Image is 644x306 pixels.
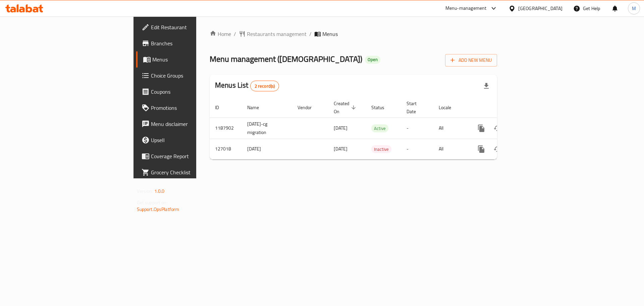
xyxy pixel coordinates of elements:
span: M [632,5,636,12]
div: Inactive [371,145,391,153]
h2: Menus List [215,80,279,91]
a: Menu disclaimer [136,116,241,132]
div: [GEOGRAPHIC_DATA] [518,5,562,12]
span: Branches [151,39,236,47]
div: Menu-management [445,4,487,12]
td: [DATE]-cg migration [242,118,292,139]
div: Export file [478,78,494,94]
span: Menus [322,30,338,38]
span: Coupons [151,88,236,96]
button: Add New Menu [445,54,497,67]
span: Version: [137,187,153,195]
a: Promotions [136,100,241,116]
span: Status [371,103,393,112]
span: Open [365,57,380,62]
div: Open [365,56,380,64]
th: Actions [468,97,543,118]
td: [DATE] [242,139,292,159]
table: enhanced table [210,97,543,160]
a: Branches [136,35,241,51]
span: [DATE] [334,124,347,132]
span: Name [247,103,268,112]
button: more [473,120,489,136]
span: Menus [152,55,236,63]
li: / [309,30,312,38]
span: Locale [439,103,460,112]
button: Change Status [489,120,505,136]
span: Inactive [371,145,391,153]
span: Grocery Checklist [151,168,236,176]
span: Promotions [151,104,236,112]
span: Coverage Report [151,152,236,160]
a: Grocery Checklist [136,164,241,180]
a: Restaurants management [239,30,307,38]
span: Add New Menu [450,56,492,64]
span: Start Date [407,99,425,116]
span: Restaurants management [247,30,307,38]
span: Active [371,125,388,132]
button: Change Status [489,141,505,157]
a: Coupons [136,84,241,100]
a: Support.OpsPlatform [137,205,179,214]
a: Edit Restaurant [136,19,241,35]
td: All [433,139,468,159]
span: [DATE] [334,144,347,153]
span: Edit Restaurant [151,23,236,31]
span: Choice Groups [151,72,236,80]
div: Total records count [250,81,279,91]
a: Menus [136,51,241,68]
span: 2 record(s) [251,83,279,89]
a: Choice Groups [136,68,241,84]
span: 1.0.0 [154,187,165,195]
td: - [401,139,433,159]
td: All [433,118,468,139]
a: Coverage Report [136,148,241,164]
a: Upsell [136,132,241,148]
span: Created On [334,99,358,116]
span: ID [215,103,228,112]
span: Menu disclaimer [151,120,236,128]
span: Vendor [298,103,320,112]
span: Menu management ( [DEMOGRAPHIC_DATA] ) [210,51,362,67]
nav: breadcrumb [210,30,497,38]
td: - [401,118,433,139]
span: Get support on: [137,198,168,207]
button: more [473,141,489,157]
span: Upsell [151,136,236,144]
